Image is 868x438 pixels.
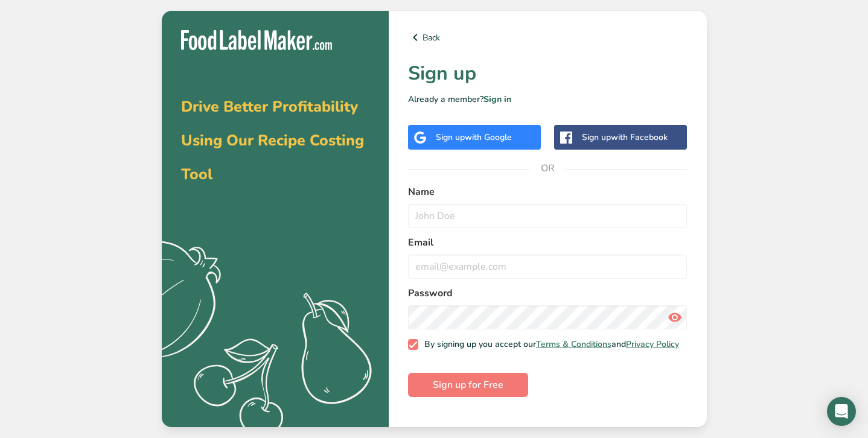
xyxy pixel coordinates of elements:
img: Food Label Maker [181,30,332,50]
span: with Google [465,132,512,143]
p: Already a member? [408,93,688,106]
label: Name [408,185,688,199]
div: Sign up [582,131,668,144]
span: Drive Better Profitability Using Our Recipe Costing Tool [181,97,364,185]
span: OR [529,150,566,186]
label: Password [408,286,688,300]
a: Terms & Conditions [536,338,611,350]
label: Email [408,235,688,250]
div: Open Intercom Messenger [827,397,856,426]
a: Sign in [483,94,511,105]
div: Sign up [436,131,512,144]
input: email@example.com [408,255,688,279]
h1: Sign up [408,59,688,88]
span: Sign up for Free [433,378,503,392]
input: John Doe [408,204,688,228]
a: Privacy Policy [626,338,679,350]
a: Back [408,30,688,45]
button: Sign up for Free [408,373,528,397]
span: with Facebook [611,132,668,143]
span: By signing up you accept our and [418,339,679,350]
